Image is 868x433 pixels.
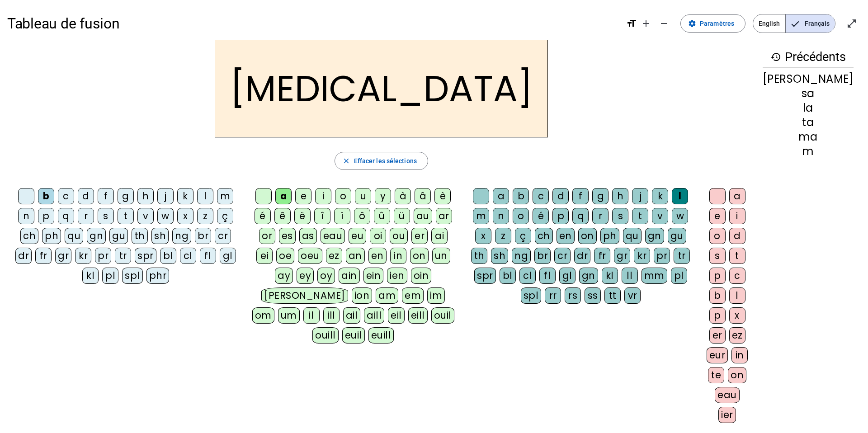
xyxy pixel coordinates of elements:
div: r [78,208,94,224]
div: q [572,208,589,224]
div: a [275,188,292,204]
div: gr [55,248,71,264]
div: on [728,367,746,383]
div: ail [343,307,361,324]
div: m [763,146,854,157]
div: gr [614,248,630,264]
button: Diminuer la taille de la police [655,14,673,33]
div: vr [624,287,641,304]
div: spl [521,287,542,304]
div: gl [559,268,576,284]
div: d [78,188,94,204]
div: ou [390,228,408,244]
div: ai [431,228,448,244]
div: a [493,188,509,204]
div: à [395,188,411,204]
div: gn [579,268,598,284]
div: ein [363,268,384,284]
div: p [552,208,569,224]
div: [PERSON_NAME] [261,287,348,304]
div: g [118,188,134,204]
div: ng [172,228,191,244]
span: Effacer les sélections [354,155,417,166]
div: ô [354,208,370,224]
div: x [475,228,491,244]
div: gn [645,228,664,244]
div: ç [515,228,531,244]
h3: Précédents [763,47,854,67]
div: n [18,208,34,224]
div: eil [388,307,405,324]
div: es [279,228,296,244]
mat-icon: open_in_full [846,18,857,29]
div: ë [294,208,311,224]
div: a [729,188,745,204]
div: er [411,228,428,244]
div: cr [215,228,231,244]
div: la [763,103,854,113]
div: é [255,208,271,224]
div: ei [256,248,273,264]
div: oe [276,248,294,264]
div: bl [160,248,176,264]
div: th [132,228,148,244]
div: ain [339,268,360,284]
div: ï [334,208,350,224]
div: ch [20,228,38,244]
div: om [252,307,274,324]
div: ay [275,268,293,284]
div: s [612,208,628,224]
div: m [473,208,489,224]
div: ouil [431,307,454,324]
div: br [534,248,551,264]
div: c [533,188,549,204]
div: â [415,188,431,204]
button: Paramètres [680,14,745,33]
div: in [390,248,406,264]
div: eur [707,347,728,363]
h1: Tableau de fusion [7,9,619,38]
div: ez [326,248,342,264]
div: h [137,188,154,204]
div: br [195,228,211,244]
div: on [578,228,597,244]
div: pr [654,248,670,264]
div: d [729,228,745,244]
div: g [592,188,609,204]
div: em [402,287,424,304]
div: j [157,188,174,204]
div: t [632,208,648,224]
div: è [434,188,451,204]
div: v [652,208,668,224]
div: pl [671,268,687,284]
div: fr [594,248,610,264]
div: ll [622,268,638,284]
div: é [533,208,549,224]
div: in [731,347,748,363]
mat-icon: history [770,52,781,62]
div: ê [274,208,291,224]
div: x [729,307,745,324]
div: gl [220,248,236,264]
div: tt [604,287,621,304]
div: t [118,208,134,224]
div: ier [718,407,736,423]
mat-icon: format_size [626,18,637,29]
div: w [672,208,688,224]
div: eau [321,228,345,244]
div: oeu [298,248,322,264]
div: q [58,208,74,224]
div: z [197,208,213,224]
div: f [572,188,589,204]
div: kr [634,248,650,264]
div: e [295,188,311,204]
mat-button-toggle-group: Language selection [753,14,835,33]
div: gu [668,228,686,244]
div: l [197,188,213,204]
div: gu [109,228,128,244]
div: r [592,208,609,224]
div: l [672,188,688,204]
div: or [259,228,275,244]
div: spl [122,268,143,284]
div: il [303,307,320,324]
